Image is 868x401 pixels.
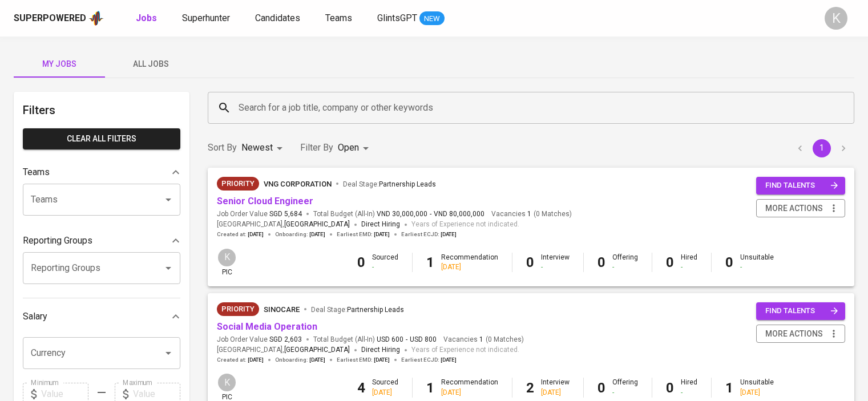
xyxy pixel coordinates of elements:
button: find talents [756,177,845,195]
b: 0 [666,380,674,396]
div: [DATE] [441,262,498,272]
div: K [825,7,847,30]
span: Created at : [217,356,264,364]
div: Reporting Groups [23,229,180,252]
nav: pagination navigation [789,139,854,157]
b: 0 [597,254,605,270]
span: 1 [526,209,531,219]
div: Recommendation [441,253,498,272]
span: USD 800 [410,335,437,345]
span: NEW [419,13,445,25]
b: 0 [526,254,534,270]
div: Hired [681,253,697,272]
div: - [372,262,398,272]
span: Vacancies ( 0 Matches ) [443,335,524,345]
span: [GEOGRAPHIC_DATA] , [217,219,350,230]
a: GlintsGPT NEW [377,11,445,26]
button: find talents [756,302,845,320]
div: [DATE] [441,388,498,398]
div: Interview [541,378,570,397]
span: SGD 5,684 [269,209,302,219]
span: Superhunter [182,13,230,23]
img: app logo [88,10,104,27]
span: Deal Stage : [311,306,404,314]
div: K [217,248,237,268]
span: [DATE] [374,356,390,364]
span: All Jobs [112,57,189,71]
b: Jobs [136,13,157,23]
span: Partnership Leads [379,180,436,188]
span: Teams [325,13,352,23]
b: 1 [426,254,434,270]
span: My Jobs [21,57,98,71]
b: 2 [526,380,534,396]
span: Years of Experience not indicated. [411,219,519,230]
span: GlintsGPT [377,13,417,23]
button: Open [160,345,176,361]
div: Teams [23,161,180,184]
span: USD 600 [377,335,403,345]
span: [DATE] [248,356,264,364]
div: [DATE] [541,388,570,398]
span: [GEOGRAPHIC_DATA] , [217,345,350,356]
span: Sinocare [264,305,300,314]
div: Sourced [372,378,398,397]
div: Hired [681,378,697,397]
div: Newest [241,137,286,159]
div: Interview [541,253,570,272]
span: [DATE] [248,230,264,238]
div: Sourced [372,253,398,272]
span: find talents [765,179,838,192]
span: [GEOGRAPHIC_DATA] [284,219,350,230]
span: Priority [217,178,259,189]
div: Recommendation [441,378,498,397]
span: find talents [765,305,838,318]
p: Reporting Groups [23,234,92,248]
span: Created at : [217,230,264,238]
a: Superhunter [182,11,232,26]
p: Filter By [300,141,333,155]
b: 1 [426,380,434,396]
h6: Filters [23,101,180,119]
div: Salary [23,305,180,328]
span: [DATE] [441,230,457,238]
p: Newest [241,141,273,155]
p: Sort By [208,141,237,155]
span: SGD 2,603 [269,335,302,345]
b: 0 [597,380,605,396]
a: Jobs [136,11,159,26]
b: 0 [666,254,674,270]
span: Job Order Value [217,209,302,219]
span: Earliest ECJD : [401,356,457,364]
a: Candidates [255,11,302,26]
span: Clear All filters [32,132,171,146]
button: Clear All filters [23,128,180,149]
span: Candidates [255,13,300,23]
span: Total Budget (All-In) [313,335,437,345]
div: Superpowered [14,12,86,25]
span: more actions [765,201,823,216]
div: [DATE] [372,388,398,398]
span: Earliest EMD : [337,230,390,238]
span: Vacancies ( 0 Matches ) [491,209,572,219]
span: Priority [217,303,259,315]
a: Social Media Operation [217,321,317,332]
b: 1 [725,380,733,396]
button: Open [160,192,176,208]
span: Onboarding : [275,356,325,364]
span: Open [338,142,359,153]
span: - [406,335,407,345]
div: New Job received from Demand Team [217,177,259,191]
div: K [217,372,237,392]
span: Direct Hiring [361,220,400,228]
div: - [681,388,697,398]
span: VND 80,000,000 [434,209,485,219]
span: Earliest ECJD : [401,230,457,238]
span: Partnership Leads [347,306,404,314]
div: - [681,262,697,272]
a: Senior Cloud Engineer [217,196,313,206]
div: pic [217,248,237,277]
span: VNG Corporation [264,180,332,188]
button: more actions [756,199,845,218]
a: Teams [325,11,354,26]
